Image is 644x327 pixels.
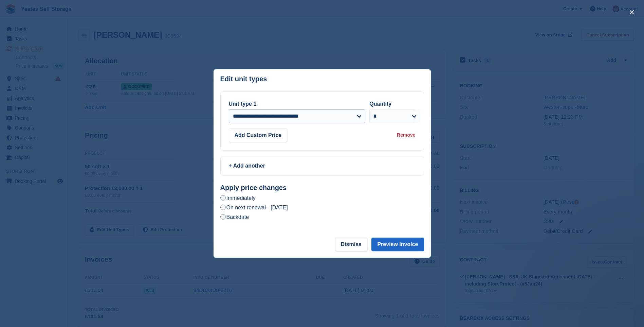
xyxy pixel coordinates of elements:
[335,238,367,251] button: Dismiss
[220,194,256,202] label: Immediately
[220,184,287,191] strong: Apply price changes
[220,204,288,211] label: On next renewal - [DATE]
[626,7,637,18] button: close
[371,238,424,251] button: Preview Invoice
[220,213,249,221] label: Backdate
[220,75,267,83] p: Edit unit types
[229,128,288,142] button: Add Custom Price
[369,101,391,107] label: Quantity
[229,162,416,170] div: + Add another
[220,214,226,220] input: Backdate
[220,195,226,201] input: Immediately
[220,156,424,176] a: + Add another
[397,132,415,139] div: Remove
[229,101,257,107] label: Unit type 1
[220,205,226,210] input: On next renewal - [DATE]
